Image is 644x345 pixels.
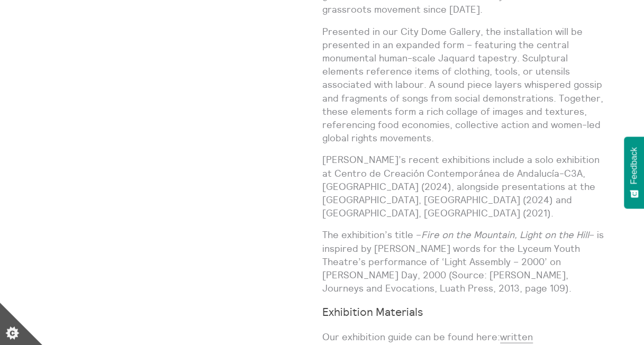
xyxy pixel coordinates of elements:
span: Feedback [629,147,639,184]
p: [PERSON_NAME]’s recent exhibitions include a solo exhibition at Centro de Creación Contemporánea ... [322,152,611,219]
a: written [500,330,533,343]
strong: Exhibition Materials [322,304,423,319]
em: Fire on the Mountain, Light on the Hill [421,228,589,240]
p: Presented in our City Dome Gallery, the installation will be presented in an expanded form – feat... [322,24,611,144]
p: The exhibition’s title – – is inspired by [PERSON_NAME] words for the Lyceum Youth Theatre’s perf... [322,228,611,294]
button: Feedback - Show survey [624,137,644,208]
